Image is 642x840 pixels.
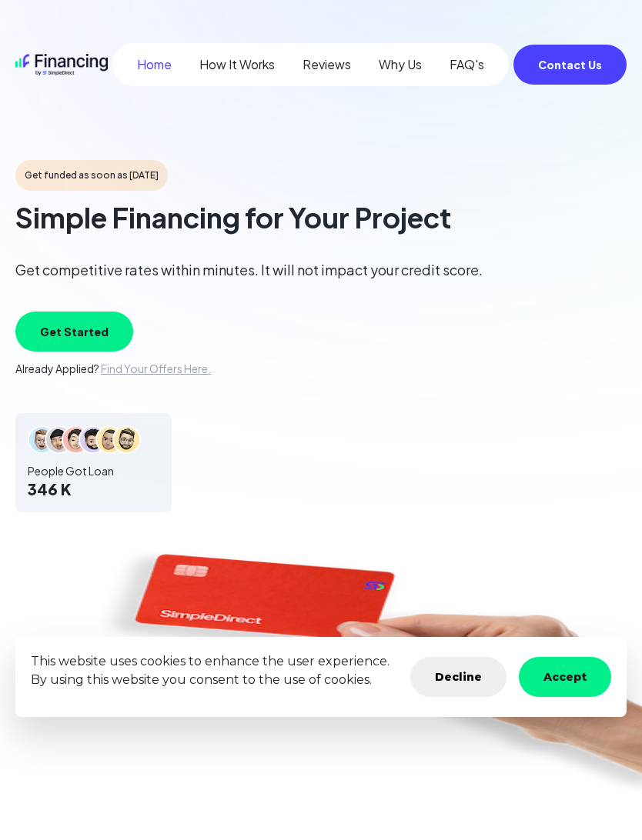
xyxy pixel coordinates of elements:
button: Get Started [15,312,133,352]
span: People Got Loan [28,463,141,478]
button: Accept [519,657,611,697]
p: This website uses cookies to enhance the user experience. By using this website you consent to th... [31,652,398,689]
h1: Simple Financing for Your Project [15,200,627,235]
img: avatars [28,425,141,454]
button: Contact Us [513,45,627,85]
p: Already Applied? [15,361,627,376]
a: Why Us [379,55,422,74]
a: Find Your Offers Here. [101,362,211,375]
a: FAQ's [450,55,484,74]
button: Decline [410,657,507,697]
a: How It Works [199,55,275,74]
span: 346 K [28,478,141,500]
img: logo [15,54,108,75]
a: Home [137,55,172,74]
span: Get funded as soon as [DATE] [15,160,168,191]
p: Get competitive rates within minutes. It will not impact your credit score. [15,259,627,281]
a: Reviews [303,55,351,74]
